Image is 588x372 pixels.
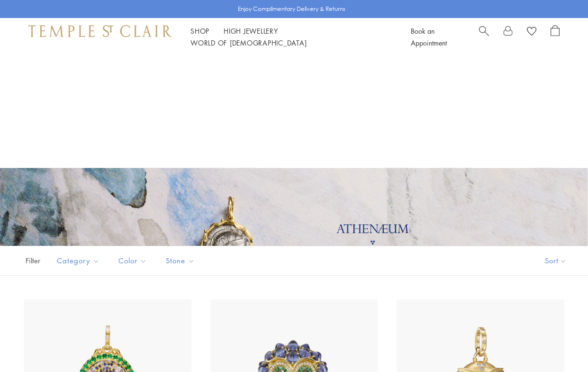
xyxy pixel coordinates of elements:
button: Category [50,250,107,271]
a: World of [DEMOGRAPHIC_DATA]World of [DEMOGRAPHIC_DATA] [190,38,307,47]
a: Open Shopping Bag [551,25,560,49]
button: Color [111,250,154,271]
iframe: Gorgias live chat messenger [541,327,579,363]
a: Search [479,25,489,49]
img: Temple St. Clair [28,25,172,37]
span: Stone [161,255,202,267]
span: Category [52,255,107,267]
a: View Wishlist [527,25,536,39]
a: ShopShop [190,26,209,36]
a: High JewelleryHigh Jewellery [224,26,278,36]
span: Color [114,255,154,267]
a: Book an Appointment [411,26,447,47]
button: Stone [159,250,202,271]
nav: Main navigation [190,25,389,49]
p: Enjoy Complimentary Delivery & Returns [238,4,345,14]
button: Show sort by [524,246,588,275]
